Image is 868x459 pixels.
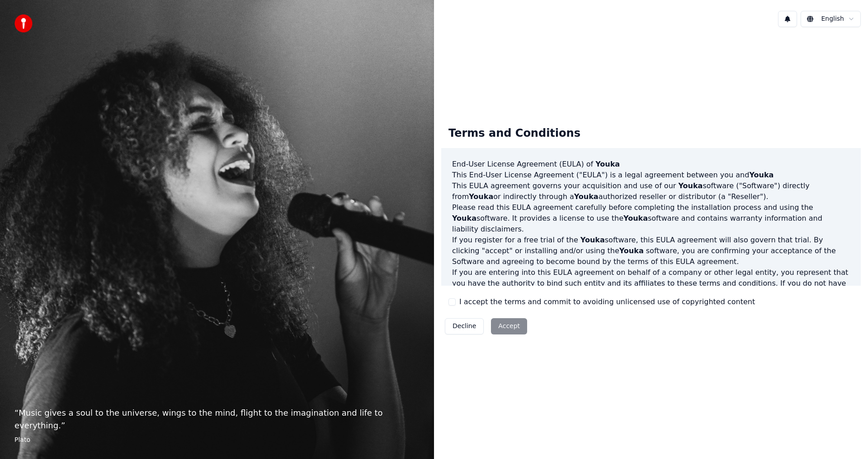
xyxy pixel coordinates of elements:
[678,181,703,190] span: Youka
[441,119,588,148] div: Terms and Conditions
[14,407,420,432] p: “ Music gives a soul to the universe, wings to the mind, flight to the imagination and life to ev...
[452,267,850,311] p: If you are entering into this EULA agreement on behalf of a company or other legal entity, you re...
[749,171,774,179] span: Youka
[595,160,620,168] span: Youka
[452,170,850,181] p: This End-User License Agreement ("EULA") is a legal agreement between you and
[452,202,850,235] p: Please read this EULA agreement carefully before completing the installation process and using th...
[469,192,493,201] span: Youka
[623,214,648,223] span: Youka
[619,246,644,255] span: Youka
[14,436,420,445] footer: Plato
[452,159,850,170] h3: End-User License Agreement (EULA) of
[452,214,476,223] span: Youka
[452,235,850,267] p: If you register for a free trial of the software, this EULA agreement will also govern that trial...
[574,192,599,201] span: Youka
[580,236,605,244] span: Youka
[445,318,484,334] button: Decline
[452,181,850,202] p: This EULA agreement governs your acquisition and use of our software ("Software") directly from o...
[14,14,33,32] img: youka
[459,297,755,307] label: I accept the terms and commit to avoiding unlicensed use of copyrighted content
